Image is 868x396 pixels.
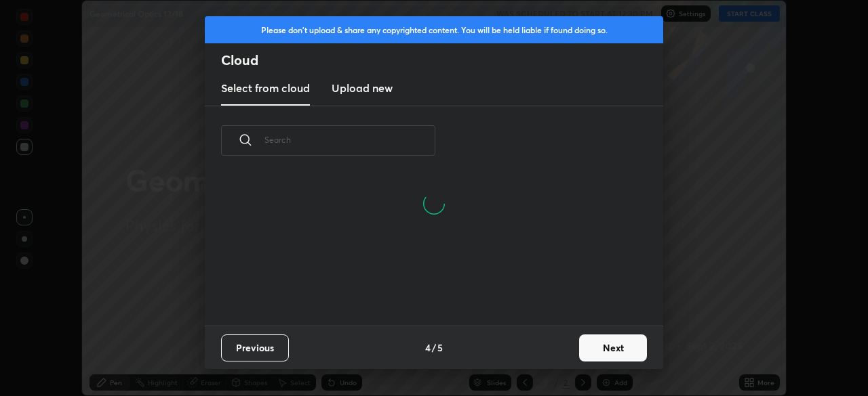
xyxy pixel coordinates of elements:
h4: 5 [437,340,443,355]
h3: Upload new [332,80,393,96]
h4: / [432,340,436,355]
h4: 4 [425,340,431,355]
h2: Cloud [221,51,663,69]
h3: Select from cloud [221,80,310,96]
div: Please don't upload & share any copyrighted content. You will be held liable if found doing so. [205,16,663,43]
input: Search [264,111,435,169]
button: Next [579,334,647,361]
button: Previous [221,334,289,361]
